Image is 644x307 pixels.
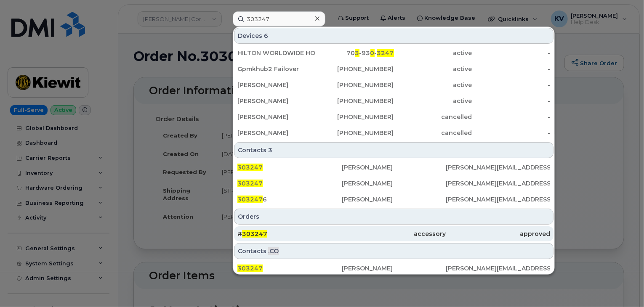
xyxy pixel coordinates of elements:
div: active [394,81,472,89]
div: active [394,49,472,57]
span: 303247 [237,164,263,171]
div: - [472,65,550,73]
div: - [472,113,550,121]
span: 3247 [377,49,394,57]
div: HILTON WORLDWIDE HOLDINGS INC. [237,49,316,57]
a: 3032476[PERSON_NAME][PERSON_NAME][EMAIL_ADDRESS][PERSON_NAME][PERSON_NAME][DOMAIN_NAME] [234,192,554,207]
span: 0 [370,49,375,57]
div: [PERSON_NAME] [237,81,316,89]
div: 70 -93 - [316,49,394,57]
iframe: Messenger Launcher [607,270,638,301]
div: [PHONE_NUMBER] [316,97,394,105]
div: [PERSON_NAME] [342,264,446,273]
div: [PERSON_NAME] [237,113,316,121]
span: 3 [268,146,272,154]
div: active [394,97,472,105]
a: [PERSON_NAME][PHONE_NUMBER]active- [234,77,554,93]
a: HILTON WORLDWIDE HOLDINGS INC.703-930-3247active- [234,45,554,61]
div: [PERSON_NAME][EMAIL_ADDRESS][PERSON_NAME][PERSON_NAME][DOMAIN_NAME] [446,264,550,273]
span: 303247 [237,180,263,187]
div: [PERSON_NAME][EMAIL_ADDRESS][PERSON_NAME][PERSON_NAME][DOMAIN_NAME] [446,195,550,204]
a: 303247[PERSON_NAME][PERSON_NAME][EMAIL_ADDRESS][PERSON_NAME][PERSON_NAME][DOMAIN_NAME] [234,176,554,191]
div: Gpmkhub2 Failover [237,65,316,73]
div: [PERSON_NAME] [237,97,316,105]
div: [PHONE_NUMBER] [316,65,394,73]
div: Contacts [234,142,554,158]
span: .CO [268,247,279,255]
div: [PERSON_NAME] [342,179,446,188]
div: [PERSON_NAME] [342,195,446,204]
a: #303247accessoryapproved [234,226,554,241]
div: 6 [237,195,342,204]
a: Gpmkhub2 Failover[PHONE_NUMBER]active- [234,61,554,77]
a: [PERSON_NAME][PHONE_NUMBER]cancelled- [234,109,554,124]
div: [PERSON_NAME] [237,129,316,137]
div: [PERSON_NAME] [342,163,446,172]
div: [PHONE_NUMBER] [316,129,394,137]
div: - [472,81,550,89]
div: - [472,129,550,137]
span: 6 [264,32,268,40]
div: - [472,49,550,57]
div: - [472,97,550,105]
span: 3 [355,49,359,57]
a: 303247[PERSON_NAME][PERSON_NAME][EMAIL_ADDRESS][PERSON_NAME][PERSON_NAME][DOMAIN_NAME] [234,261,554,276]
div: # [237,230,342,238]
div: [PHONE_NUMBER] [316,81,394,89]
div: active [394,65,472,73]
div: cancelled [394,113,472,121]
a: [PERSON_NAME][PHONE_NUMBER]active- [234,93,554,109]
div: [PERSON_NAME][EMAIL_ADDRESS][PERSON_NAME][PERSON_NAME][DOMAIN_NAME] [446,163,550,172]
div: [PHONE_NUMBER] [316,113,394,121]
div: accessory [342,230,446,238]
div: [PERSON_NAME][EMAIL_ADDRESS][PERSON_NAME][PERSON_NAME][DOMAIN_NAME] [446,179,550,188]
div: approved [446,230,550,238]
span: 303247 [237,196,263,203]
div: Devices [234,28,554,44]
div: Contacts [234,243,554,259]
span: 303247 [242,230,267,238]
a: [PERSON_NAME][PHONE_NUMBER]cancelled- [234,125,554,140]
a: 303247[PERSON_NAME][PERSON_NAME][EMAIL_ADDRESS][PERSON_NAME][PERSON_NAME][DOMAIN_NAME] [234,160,554,175]
span: 303247 [237,265,263,272]
div: cancelled [394,129,472,137]
div: Orders [234,209,554,225]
